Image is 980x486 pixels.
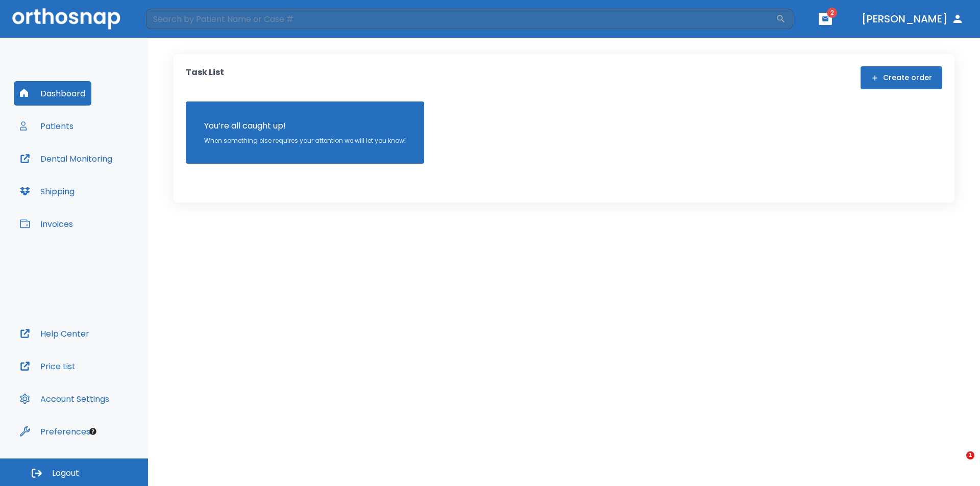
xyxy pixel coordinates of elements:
[88,427,97,436] div: Tooltip anchor
[827,8,837,18] span: 2
[52,468,79,479] span: Logout
[204,120,406,132] p: You’re all caught up!
[861,66,942,89] button: Create order
[14,419,96,444] button: Preferences
[146,9,776,29] input: Search by Patient Name or Case #
[14,387,115,411] button: Account Settings
[14,114,80,138] button: Patients
[14,146,118,171] button: Dental Monitoring
[14,81,91,106] button: Dashboard
[966,451,974,459] span: 1
[857,10,968,28] button: [PERSON_NAME]
[204,136,406,145] p: When something else requires your attention we will let you know!
[186,66,224,89] p: Task List
[14,179,81,203] button: Shipping
[14,321,95,346] button: Help Center
[14,212,79,236] button: Invoices
[14,354,82,378] button: Price List
[945,451,970,476] iframe: Intercom live chat
[12,8,120,29] img: Orthosnap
